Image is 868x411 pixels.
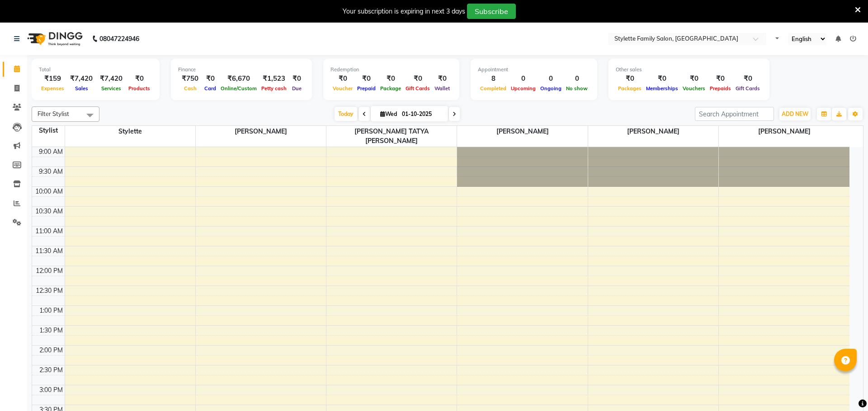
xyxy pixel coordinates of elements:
span: Memberships [644,85,680,92]
div: 12:30 PM [34,286,65,296]
div: 2:00 PM [38,346,65,355]
div: ₹0 [126,74,152,84]
div: 2:30 PM [38,365,65,375]
div: Redemption [330,66,452,74]
span: [PERSON_NAME] [719,126,849,137]
span: Cash [182,85,199,92]
div: Finance [178,66,305,74]
div: 9:00 AM [37,147,65,157]
input: Search Appointment [695,107,774,121]
span: [PERSON_NAME] [457,126,587,137]
div: Other sales [616,66,762,74]
div: ₹0 [378,74,403,84]
img: logo [23,26,85,51]
span: Petty cash [259,85,289,92]
div: ₹0 [355,74,378,84]
div: Stylist [32,126,65,135]
div: 9:30 AM [37,167,65,176]
div: 12:00 PM [34,266,65,276]
span: Prepaids [708,85,733,92]
div: 11:00 AM [33,226,65,236]
span: Upcoming [509,85,538,92]
div: 11:30 AM [33,246,65,256]
span: [PERSON_NAME] TATYA [PERSON_NAME] [326,126,457,147]
div: 0 [564,74,590,84]
span: Services [99,85,123,92]
div: 0 [538,74,564,84]
input: 2025-10-01 [399,107,444,121]
span: Voucher [330,85,355,92]
div: ₹0 [403,74,432,84]
span: No show [564,85,590,92]
div: Appointment [478,66,590,74]
span: Ongoing [538,85,564,92]
b: 08047224946 [99,26,139,51]
div: 1:00 PM [38,306,65,315]
button: ADD NEW [779,108,811,120]
span: Package [378,85,403,92]
div: 8 [478,74,509,84]
span: Gift Cards [733,85,762,92]
div: ₹0 [432,74,452,84]
div: ₹0 [644,74,680,84]
div: ₹0 [330,74,355,84]
div: ₹0 [289,74,305,84]
span: Due [290,85,304,92]
span: Expenses [39,85,66,92]
div: 0 [509,74,538,84]
div: ₹750 [178,74,202,84]
div: Your subscription is expiring in next 3 days [343,7,465,16]
span: ADD NEW [782,111,808,117]
span: Products [126,85,152,92]
button: Subscribe [467,4,516,19]
span: Wallet [432,85,452,92]
span: [PERSON_NAME] [196,126,326,137]
div: ₹0 [733,74,762,84]
div: 3:00 PM [38,385,65,395]
div: ₹0 [616,74,644,84]
span: Today [335,107,357,121]
span: Card [202,85,218,92]
div: ₹7,420 [66,74,96,84]
div: ₹6,670 [218,74,259,84]
span: Filter Stylist [38,110,69,117]
span: Completed [478,85,509,92]
div: ₹0 [680,74,708,84]
div: ₹159 [39,74,66,84]
span: Online/Custom [218,85,259,92]
div: ₹1,523 [259,74,289,84]
span: [PERSON_NAME] [588,126,718,137]
span: Vouchers [680,85,708,92]
span: Sales [73,85,90,92]
span: Wed [378,111,399,117]
span: Packages [616,85,644,92]
div: 10:00 AM [33,187,65,196]
div: 1:30 PM [38,326,65,335]
span: Prepaid [355,85,378,92]
div: ₹7,420 [96,74,126,84]
div: ₹0 [708,74,733,84]
span: Gift Cards [403,85,432,92]
span: Stylette [65,126,195,137]
div: ₹0 [202,74,218,84]
div: 10:30 AM [33,207,65,216]
div: Total [39,66,152,74]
